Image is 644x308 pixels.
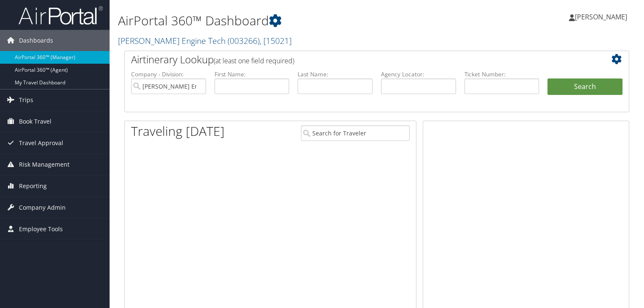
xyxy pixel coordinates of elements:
[298,70,373,78] label: Last Name:
[464,70,539,78] label: Ticket Number:
[569,4,636,30] a: [PERSON_NAME]
[575,12,627,22] span: [PERSON_NAME]
[19,30,53,51] span: Dashboards
[19,132,63,154] span: Travel Approval
[214,56,294,65] span: (at least one field required)
[215,70,290,78] label: First Name:
[131,122,225,140] h1: Traveling [DATE]
[19,197,66,218] span: Company Admin
[547,78,623,95] button: Search
[131,70,206,78] label: Company - Division:
[301,125,410,141] input: Search for Traveler
[19,154,70,175] span: Risk Management
[19,89,33,111] span: Trips
[19,176,47,197] span: Reporting
[19,219,63,240] span: Employee Tools
[381,70,456,78] label: Agency Locator:
[131,52,580,67] h2: Airtinerary Lookup
[260,35,292,46] span: , [ 15021 ]
[19,111,51,132] span: Book Travel
[19,5,103,25] img: airportal-logo.png
[228,35,260,46] span: ( 003266 )
[118,12,463,30] h1: AirPortal 360™ Dashboard
[118,35,292,46] a: [PERSON_NAME] Engine Tech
